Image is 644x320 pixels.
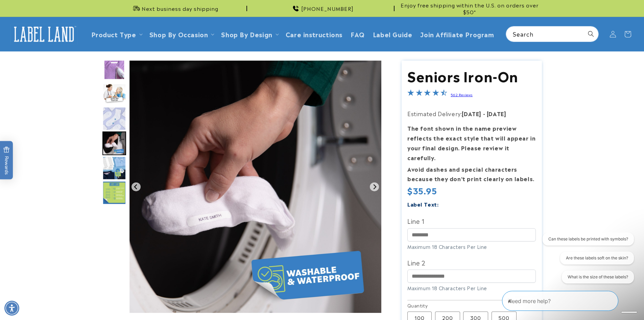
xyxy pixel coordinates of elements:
span: $35.95 [407,184,437,196]
span: Label Guide [373,30,412,38]
p: Estimated Delivery: [407,109,536,119]
a: 562 Reviews - open in a new tab [451,92,473,97]
img: Iron on name label being ironed to shirt [102,59,126,80]
span: Shop By Occasion [149,30,208,38]
div: Maximum 18 Characters Per Line [407,243,536,250]
span: Rewards [3,146,10,174]
span: 4.4-star overall rating [407,90,447,98]
iframe: Gorgias Floating Chat [502,288,637,313]
div: Go to slide 1 [102,57,126,81]
legend: Quantity [407,302,428,309]
summary: Product Type [87,26,145,42]
strong: The font shown in the name preview reflects the exact style that will appear in your final design... [407,124,535,161]
span: Care instructions [286,30,342,38]
div: Go to slide 2 [102,82,126,106]
a: Product Type [91,29,136,39]
a: Care instructions [282,26,347,42]
a: Label Guide [369,26,416,42]
a: FAQ [347,26,369,42]
label: Line 1 [407,215,536,226]
span: Join Affiliate Program [420,30,494,38]
a: Join Affiliate Program [416,26,498,42]
div: Go to slide 4 [102,131,126,155]
img: Label Land [10,24,78,45]
summary: Shop By Occasion [145,26,217,42]
div: Go to slide 6 [102,181,126,205]
label: Label Text: [407,200,439,208]
div: Maximum 18 Characters Per Line [407,284,536,292]
div: Accessibility Menu [4,301,19,316]
span: FAQ [351,30,365,38]
button: Search [583,26,598,41]
label: Line 2 [407,257,536,268]
strong: [DATE] [462,109,481,118]
span: Enjoy free shipping within the U.S. on orders over $50* [397,2,542,15]
div: Go to slide 5 [102,156,126,180]
span: Next business day shipping [142,5,218,12]
h1: Seniors Iron-On [407,67,536,84]
a: Label Land [8,21,80,47]
a: Shop By Design [221,29,272,39]
strong: - [483,109,485,118]
iframe: Gorgias live chat conversation starters [538,233,637,290]
strong: [DATE] [487,109,506,118]
summary: Shop By Design [217,26,281,42]
strong: Avoid dashes and special characters because they don’t print clearly on labels. [407,165,534,183]
span: [PHONE_NUMBER] [301,5,354,12]
button: Previous slide [132,182,141,191]
div: Go to slide 3 [102,107,126,130]
button: Next slide [370,182,379,191]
